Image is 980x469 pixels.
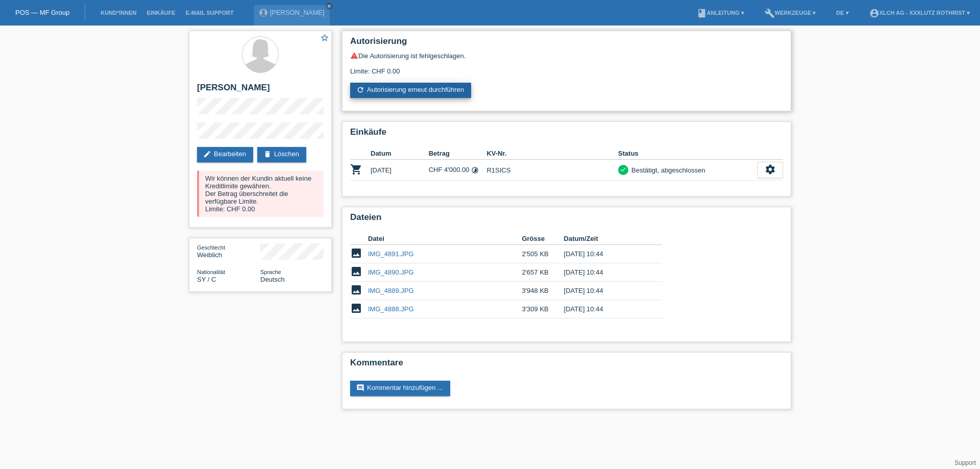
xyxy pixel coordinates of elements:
th: Datum [371,147,429,160]
a: Support [954,459,976,466]
i: image [350,284,362,296]
h2: [PERSON_NAME] [197,83,324,98]
td: 2'657 KB [522,263,563,282]
a: POS — MF Group [15,9,69,16]
a: IMG_4888.JPG [368,305,414,313]
i: POSP00025948 [350,163,362,176]
th: Datum/Zeit [564,233,648,245]
a: account_circleXLCH AG - XXXLutz Rothrist ▾ [864,10,975,16]
i: book [697,8,707,18]
i: refresh [356,86,364,94]
a: IMG_4889.JPG [368,287,414,294]
div: Limite: CHF 0.00 [350,60,783,75]
div: Weiblich [197,243,260,259]
i: edit [203,150,211,158]
h2: Dateien [350,212,783,228]
a: commentKommentar hinzufügen ... [350,381,450,396]
span: Syrien / C / 02.10.2014 [197,276,216,283]
th: Datei [368,233,522,245]
a: deleteLöschen [257,147,306,162]
td: [DATE] 10:44 [564,300,648,318]
td: [DATE] 10:44 [564,245,648,263]
td: R1SICS [486,160,618,181]
td: [DATE] 10:44 [564,282,648,300]
i: settings [765,164,776,175]
h2: Autorisierung [350,36,783,52]
h2: Einkäufe [350,127,783,142]
span: Geschlecht [197,244,225,251]
i: image [350,247,362,259]
i: build [765,8,775,18]
div: Die Autorisierung ist fehlgeschlagen. [350,52,783,60]
a: editBearbeiten [197,147,253,162]
i: close [327,4,332,9]
i: image [350,265,362,278]
td: [DATE] [371,160,429,181]
td: 3'948 KB [522,282,563,300]
i: delete [263,150,272,158]
span: Sprache [260,269,281,275]
a: Einkäufe [141,10,180,16]
th: Status [618,147,757,160]
a: refreshAutorisierung erneut durchführen [350,83,471,98]
a: IMG_4891.JPG [368,250,414,258]
a: buildWerkzeuge ▾ [759,10,821,16]
td: [DATE] 10:44 [564,263,648,282]
a: E-Mail Support [181,10,239,16]
a: close [326,3,333,10]
td: 3'309 KB [522,300,563,318]
span: Deutsch [260,276,285,283]
i: check [620,166,627,173]
td: 2'505 KB [522,245,563,263]
i: warning [350,52,358,60]
div: Bestätigt, abgeschlossen [628,165,705,176]
i: star_border [320,33,329,42]
th: Betrag [429,147,487,160]
th: Grösse [522,233,563,245]
div: Wir können der Kundin aktuell keine Kreditlimite gewähren. Der Betrag überschreitet die verfügbar... [197,170,324,217]
a: [PERSON_NAME] [270,9,325,16]
span: Nationalität [197,269,225,275]
a: Kund*innen [95,10,141,16]
a: IMG_4890.JPG [368,268,414,276]
i: comment [356,384,364,392]
i: account_circle [869,8,879,18]
i: image [350,302,362,314]
a: bookAnleitung ▾ [692,10,749,16]
td: CHF 4'000.00 [429,160,487,181]
a: star_border [320,33,329,44]
th: KV-Nr. [486,147,618,160]
a: DE ▾ [831,10,853,16]
h2: Kommentare [350,358,783,373]
i: 6 Raten [471,166,479,174]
